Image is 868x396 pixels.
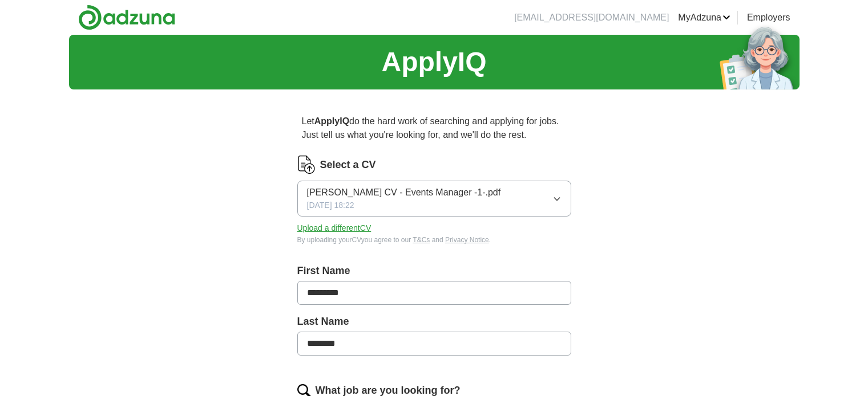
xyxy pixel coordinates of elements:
img: CV Icon [297,156,316,174]
button: Upload a differentCV [297,222,372,234]
div: By uploading your CV you agree to our and . [297,235,571,245]
label: Select a CV [320,157,376,173]
span: [DATE] 18:22 [307,199,354,211]
strong: ApplyIQ [314,116,349,126]
a: MyAdzuna [678,11,730,25]
a: T&Cs [413,236,430,244]
img: Adzuna logo [78,5,175,30]
a: Employers [747,11,790,25]
label: Last Name [297,314,571,329]
h1: ApplyIQ [381,42,486,83]
span: [PERSON_NAME] CV - Events Manager -1-.pdf [307,186,501,199]
label: First Name [297,263,571,279]
li: [EMAIL_ADDRESS][DOMAIN_NAME] [514,11,669,25]
a: Privacy Notice [445,236,489,244]
button: [PERSON_NAME] CV - Events Manager -1-.pdf[DATE] 18:22 [297,181,571,217]
p: Let do the hard work of searching and applying for jobs. Just tell us what you're looking for, an... [297,110,571,146]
